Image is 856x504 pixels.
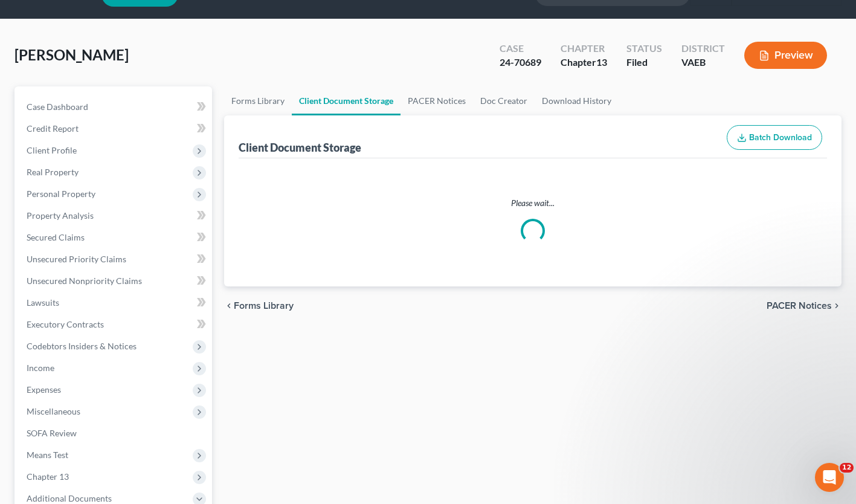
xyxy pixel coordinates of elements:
[681,42,725,56] div: District
[224,86,292,115] a: Forms Library
[27,210,94,221] span: Property Analysis
[17,270,212,292] a: Unsecured Nonpriority Claims
[14,46,129,63] span: [PERSON_NAME]
[626,42,662,56] div: Status
[27,363,54,373] span: Income
[401,86,473,115] a: PACER Notices
[27,406,80,416] span: Miscellaneous
[27,341,137,351] span: Codebtors Insiders & Notices
[17,292,212,314] a: Lawsuits
[681,56,725,69] div: VAEB
[840,463,854,473] span: 12
[17,118,212,140] a: Credit Report
[17,422,212,444] a: SOFA Review
[744,42,827,69] button: Preview
[27,493,112,503] span: Additional Documents
[815,463,844,492] iframe: Intercom live chat
[626,56,662,69] div: Filed
[234,301,294,311] span: Forms Library
[241,197,825,209] p: Please wait...
[767,301,842,311] button: PACER Notices chevron_right
[27,145,77,155] span: Client Profile
[27,428,77,438] span: SOFA Review
[27,276,142,286] span: Unsecured Nonpriority Claims
[27,319,104,329] span: Executory Contracts
[17,227,212,248] a: Secured Claims
[27,102,88,112] span: Case Dashboard
[473,86,535,115] a: Doc Creator
[27,123,79,134] span: Credit Report
[27,384,61,395] span: Expenses
[27,254,126,264] span: Unsecured Priority Claims
[27,450,68,460] span: Means Test
[561,42,607,56] div: Chapter
[596,56,607,68] span: 13
[239,140,361,155] div: Client Document Storage
[27,189,95,199] span: Personal Property
[17,314,212,335] a: Executory Contracts
[500,42,541,56] div: Case
[27,297,59,308] span: Lawsuits
[292,86,401,115] a: Client Document Storage
[727,125,822,150] button: Batch Download
[500,56,541,69] div: 24-70689
[17,248,212,270] a: Unsecured Priority Claims
[561,56,607,69] div: Chapter
[17,96,212,118] a: Case Dashboard
[535,86,619,115] a: Download History
[767,301,832,311] span: PACER Notices
[224,301,234,311] i: chevron_left
[749,132,812,143] span: Batch Download
[27,471,69,482] span: Chapter 13
[27,232,85,242] span: Secured Claims
[224,301,294,311] button: chevron_left Forms Library
[27,167,79,177] span: Real Property
[17,205,212,227] a: Property Analysis
[832,301,842,311] i: chevron_right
